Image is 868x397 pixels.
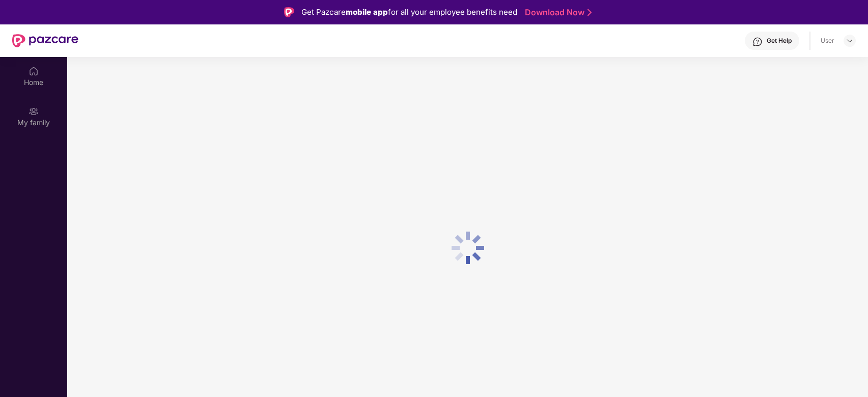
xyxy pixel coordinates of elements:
div: Get Pazcare for all your employee benefits need [301,6,517,18]
img: svg+xml;base64,PHN2ZyB3aWR0aD0iMjAiIGhlaWdodD0iMjAiIHZpZXdCb3g9IjAgMCAyMCAyMCIgZmlsbD0ibm9uZSIgeG... [29,106,39,117]
img: svg+xml;base64,PHN2ZyBpZD0iSG9tZSIgeG1sbnM9Imh0dHA6Ly93d3cudzMub3JnLzIwMDAvc3ZnIiB3aWR0aD0iMjAiIG... [29,66,39,76]
div: Get Help [767,37,792,45]
img: svg+xml;base64,PHN2ZyBpZD0iRHJvcGRvd24tMzJ4MzIiIHhtbG5zPSJodHRwOi8vd3d3LnczLm9yZy8yMDAwL3N2ZyIgd2... [846,37,854,45]
div: User [821,37,834,45]
img: svg+xml;base64,PHN2ZyBpZD0iSGVscC0zMngzMiIgeG1sbnM9Imh0dHA6Ly93d3cudzMub3JnLzIwMDAvc3ZnIiB3aWR0aD... [752,37,763,47]
strong: mobile app [346,7,388,17]
img: Logo [284,7,294,17]
img: Stroke [587,7,592,18]
img: New Pazcare Logo [12,34,78,47]
a: Download Now [525,7,589,18]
